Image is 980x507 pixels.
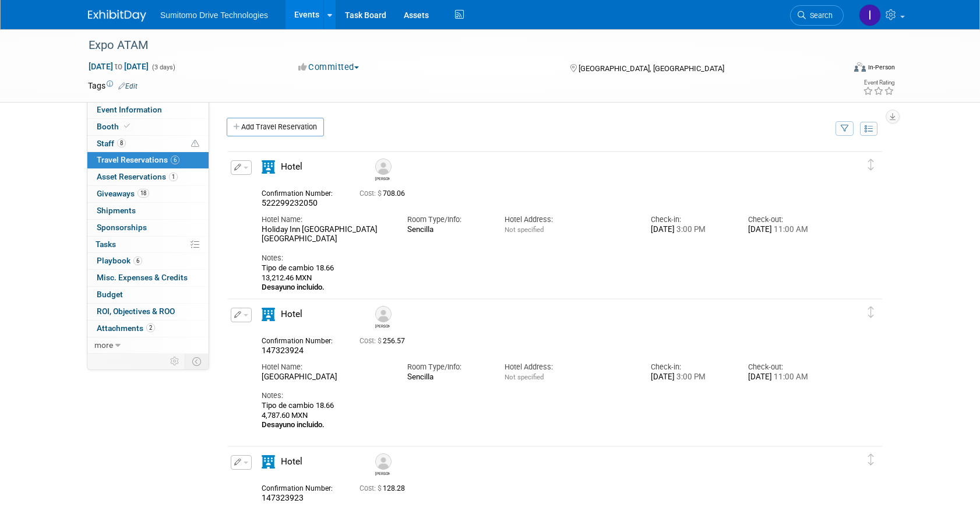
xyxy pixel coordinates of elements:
i: Hotel [262,160,275,174]
div: Confirmation Number: [262,186,342,198]
a: Asset Reservations1 [87,169,209,185]
img: Gustavo Rodriguez [375,159,392,175]
div: Check-in: [651,214,731,225]
img: Daniel Díaz Miron [375,306,392,322]
a: Event Information [87,102,209,118]
div: Hotel Address: [505,214,633,225]
a: Search [790,5,844,26]
div: [DATE] [748,225,828,235]
span: Cost: $ [359,189,383,198]
i: Click and drag to move item [868,307,874,318]
div: [GEOGRAPHIC_DATA] [262,372,390,382]
div: Check-in: [651,362,731,372]
span: 147323924 [262,346,304,355]
img: ExhibitDay [88,10,146,22]
div: [DATE] [651,225,731,235]
span: Booth [97,122,132,131]
span: Playbook [97,256,142,265]
a: Edit [118,82,138,90]
div: Hotel Address: [505,362,633,372]
span: Not specified [505,373,544,381]
i: Hotel [262,455,275,469]
div: Tipo de cambio 18.66 4,787.60 MXN [262,401,828,429]
div: Hotel Name: [262,214,390,225]
a: Tasks [87,237,209,253]
div: Gustavo Rodriguez [372,159,393,181]
div: Confirmation Number: [262,333,342,346]
img: Format-Inperson.png [854,62,866,72]
div: Sencilla [407,225,487,234]
span: Asset Reservations [97,172,178,181]
a: Booth [87,119,209,135]
span: 6 [133,256,142,265]
span: Hotel [281,161,302,172]
img: Iram Rincón [859,4,881,26]
a: Shipments [87,203,209,219]
span: Travel Reservations [97,155,179,164]
b: Desayuno incluido. [262,283,325,291]
i: Hotel [262,308,275,321]
span: Potential Scheduling Conflict -- at least one attendee is tagged in another overlapping event. [191,139,199,149]
button: Committed [294,61,364,73]
span: Giveaways [97,189,149,198]
span: 522299232050 [262,198,318,207]
a: more [87,337,209,354]
td: Toggle Event Tabs [185,354,209,369]
a: Attachments2 [87,321,209,337]
div: Gustavo Rodriguez [375,175,390,181]
a: Playbook6 [87,253,209,269]
div: Check-out: [748,362,828,372]
span: Misc. Expenses & Credits [97,273,188,282]
span: [DATE] [DATE] [88,61,149,72]
i: Click and drag to move item [868,454,874,466]
div: [DATE] [651,372,731,382]
span: Budget [97,290,123,299]
div: Tipo de cambio 18.66 13,212.46 MXN [262,263,828,292]
a: Sponsorships [87,220,209,236]
span: Cost: $ [359,484,383,492]
div: In-Person [868,63,895,72]
div: Room Type/Info: [407,362,487,372]
span: Sumitomo Drive Technologies [160,10,268,20]
img: Santiago Barajas [375,453,392,470]
span: Not specified [505,226,544,234]
div: Confirmation Number: [262,481,342,493]
span: 128.28 [359,484,410,492]
div: Event Rating [863,80,894,86]
a: Misc. Expenses & Credits [87,270,209,286]
div: Daniel Díaz Miron [372,306,393,329]
span: [GEOGRAPHIC_DATA], [GEOGRAPHIC_DATA] [579,64,724,73]
a: Add Travel Reservation [227,118,324,136]
span: Cost: $ [359,337,383,345]
i: Booth reservation complete [124,123,130,129]
div: Santiago Barajas [375,470,390,476]
a: Staff8 [87,136,209,152]
i: Click and drag to move item [868,159,874,171]
span: 708.06 [359,189,410,198]
td: Tags [88,80,138,91]
span: Staff [97,139,126,148]
span: Sponsorships [97,223,147,232]
div: Hotel Name: [262,362,390,372]
span: Search [806,11,833,20]
b: Desayuno incluido. [262,420,325,429]
div: Expo ATAM [84,35,826,56]
span: 256.57 [359,337,410,345]
div: Notes: [262,253,828,263]
span: 3:00 PM [675,372,706,381]
span: Event Information [97,105,162,114]
span: 3:00 PM [675,225,706,234]
span: ROI, Objectives & ROO [97,307,175,316]
a: Travel Reservations6 [87,152,209,168]
div: Event Format [775,61,895,78]
span: 11:00 AM [772,225,808,234]
span: 6 [171,156,179,164]
div: Holiday Inn [GEOGRAPHIC_DATA] [GEOGRAPHIC_DATA] [262,225,390,245]
span: Tasks [96,240,116,249]
div: Notes: [262,390,828,401]
span: 18 [138,189,149,198]
span: 8 [117,139,126,147]
span: Attachments [97,323,155,333]
div: Santiago Barajas [372,453,393,476]
span: 1 [169,172,178,181]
